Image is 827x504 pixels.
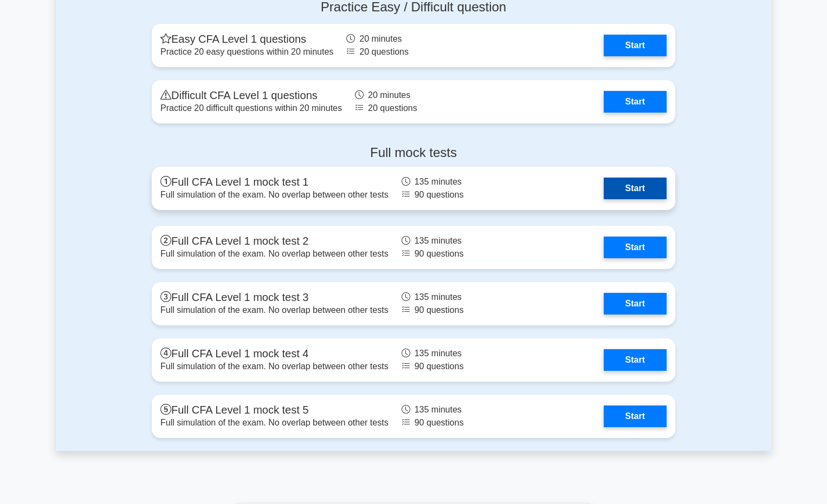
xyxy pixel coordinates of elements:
[604,237,667,258] a: Start
[604,349,667,371] a: Start
[604,178,667,199] a: Start
[604,35,667,56] a: Start
[604,91,667,113] a: Start
[152,145,675,161] h4: Full mock tests
[604,293,667,315] a: Start
[604,405,667,427] a: Start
